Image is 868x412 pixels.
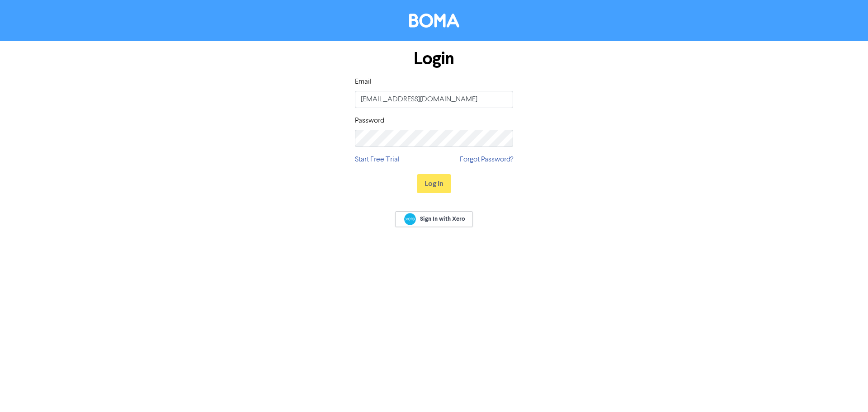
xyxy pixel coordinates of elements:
[355,115,384,126] label: Password
[355,154,400,165] a: Start Free Trial
[355,48,513,69] h1: Login
[420,215,465,223] span: Sign In with Xero
[404,213,416,225] img: Xero logo
[460,154,513,165] a: Forgot Password?
[409,14,459,28] img: BOMA Logo
[355,76,372,87] label: Email
[395,211,473,227] a: Sign In with Xero
[417,174,451,193] button: Log In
